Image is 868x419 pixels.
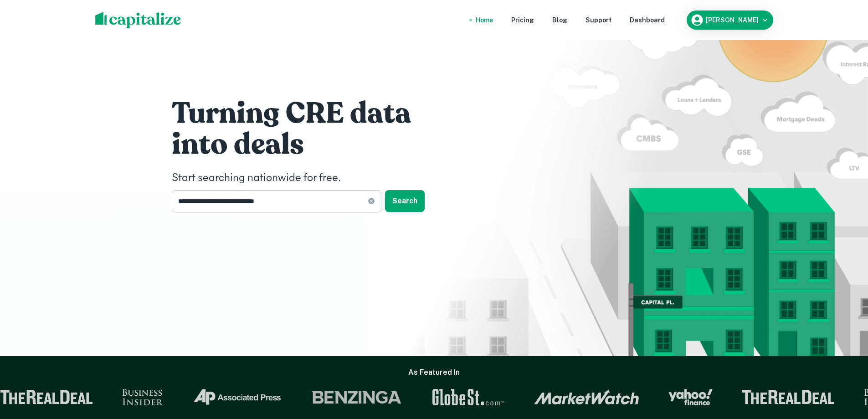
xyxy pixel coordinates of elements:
[511,15,534,25] a: Pricing
[665,389,709,405] img: Yahoo Finance
[172,126,445,163] h1: into deals
[586,15,611,25] a: Support
[95,12,181,28] img: capitalize-logo.png
[739,390,832,404] img: The Real Deal
[630,15,665,25] a: Dashboard
[308,389,399,405] img: Benzinga
[552,15,567,25] a: Blog
[172,95,445,132] h1: Turning CRE data
[385,190,425,212] button: Search
[822,346,868,390] iframe: Chat Widget
[408,367,460,378] h6: As Featured In
[531,389,636,405] img: Market Watch
[476,15,493,25] a: Home
[428,389,502,405] img: GlobeSt
[172,170,445,186] h4: Start searching nationwide for free.
[687,10,773,30] button: [PERSON_NAME]
[119,389,160,405] img: Business Insider
[189,389,279,405] img: Associated Press
[706,17,759,23] h6: [PERSON_NAME]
